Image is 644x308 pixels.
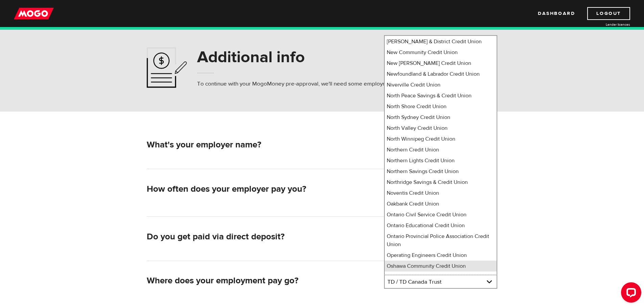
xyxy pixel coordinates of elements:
[385,112,497,123] li: North Sydney Credit Union
[385,166,497,177] li: Northern Savings Credit Union
[385,47,497,58] li: New Community Credit Union
[579,22,630,27] a: Lender licences
[147,47,187,88] img: application-ef4f7aff46a5c1a1d42a38d909f5b40b.svg
[538,7,575,20] a: Dashboard
[385,101,497,112] li: North Shore Credit Union
[147,232,379,242] h2: Do you get paid via direct deposit?
[385,209,497,220] li: Ontario Civil Service Credit Union
[385,177,497,188] li: Northridge Savings & Credit Union
[147,140,379,150] h2: What's your employer name?
[385,198,497,209] li: Oakbank Credit Union
[385,36,497,47] li: [PERSON_NAME] & District Credit Union
[385,134,497,144] li: North Winnipeg Credit Union
[385,250,497,261] li: Operating Engineers Credit Union
[385,90,497,101] li: North Peace Savings & Credit Union
[385,271,497,282] li: Osoyoos Credit Union
[385,231,497,250] li: Ontario Provincial Police Association Credit Union
[616,280,644,308] iframe: LiveChat chat widget
[385,58,497,69] li: New [PERSON_NAME] Credit Union
[147,276,379,286] h2: Where does your employment pay go?
[197,80,442,88] p: To continue with your MogoMoney pre-approval, we'll need some employment and personal info.
[147,184,379,194] h2: How often does your employer pay you?
[385,188,497,198] li: Noventis Credit Union
[385,155,497,166] li: Northern Lights Credit Union
[385,79,497,90] li: Niverville Credit Union
[385,144,497,155] li: Northern Credit Union
[587,7,630,20] a: Logout
[197,48,442,66] h1: Additional info
[14,7,54,20] img: mogo_logo-11ee424be714fa7cbb0f0f49df9e16ec.png
[385,261,497,271] li: Oshawa Community Credit Union
[385,69,497,79] li: Newfoundland & Labrador Credit Union
[385,220,497,231] li: Ontario Educational Credit Union
[385,123,497,134] li: North Valley Credit Union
